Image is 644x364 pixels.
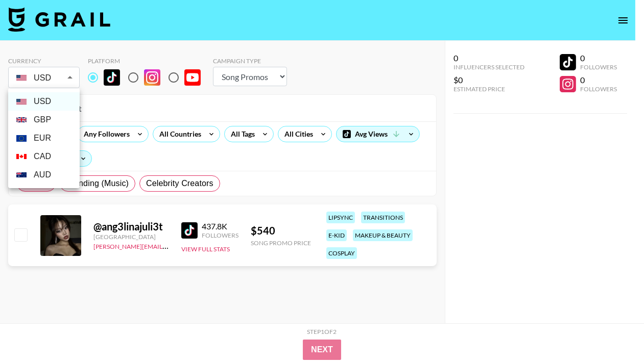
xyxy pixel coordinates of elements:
[8,111,80,129] li: GBP
[593,313,632,352] iframe: Drift Widget Chat Controller
[8,129,80,147] li: EUR
[8,147,80,166] li: CAD
[8,166,80,184] li: AUD
[8,92,80,111] li: USD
